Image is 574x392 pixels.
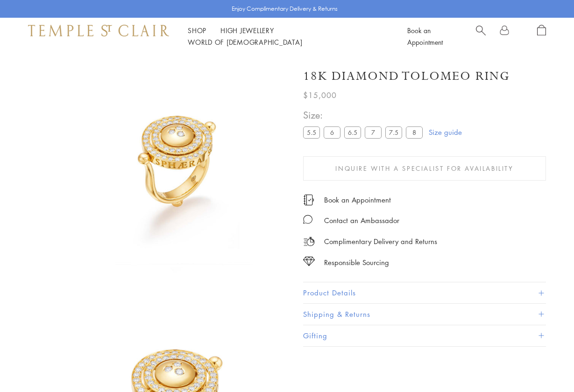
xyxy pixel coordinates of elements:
[303,282,546,303] button: Product Details
[303,236,315,247] img: icon_delivery.svg
[344,126,361,138] label: 6.5
[527,348,565,383] iframe: Gorgias live chat messenger
[303,107,426,123] span: Size:
[303,156,546,181] button: Inquire With A Specialist for Availability
[385,126,402,138] label: 7.5
[232,4,338,14] p: Enjoy Complimentary Delivery & Returns
[324,236,437,247] p: Complimentary Delivery and Returns
[324,257,389,268] div: Responsible Sourcing
[335,163,513,174] span: Inquire With A Specialist for Availability
[303,195,314,205] img: icon_appointment.svg
[303,215,312,224] img: MessageIcon-01_2.svg
[406,126,423,138] label: 8
[429,127,462,137] a: Size guide
[188,37,302,47] a: World of [DEMOGRAPHIC_DATA]World of [DEMOGRAPHIC_DATA]
[61,55,289,283] img: 18K Diamond Tolomeo Ring
[324,195,391,205] a: Book an Appointment
[303,68,510,84] h1: 18K Diamond Tolomeo Ring
[28,25,169,36] img: Temple St. Clair
[324,126,340,138] label: 6
[303,126,320,138] label: 5.5
[407,26,443,47] a: Book an Appointment
[303,89,337,101] span: $15,000
[220,26,274,35] a: High JewelleryHigh Jewellery
[303,304,546,325] button: Shipping & Returns
[537,25,546,48] a: Open Shopping Bag
[303,325,546,346] button: Gifting
[188,25,386,48] nav: Main navigation
[365,126,382,138] label: 7
[303,257,315,266] img: icon_sourcing.svg
[476,25,486,48] a: Search
[188,26,206,35] a: ShopShop
[324,215,399,226] div: Contact an Ambassador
